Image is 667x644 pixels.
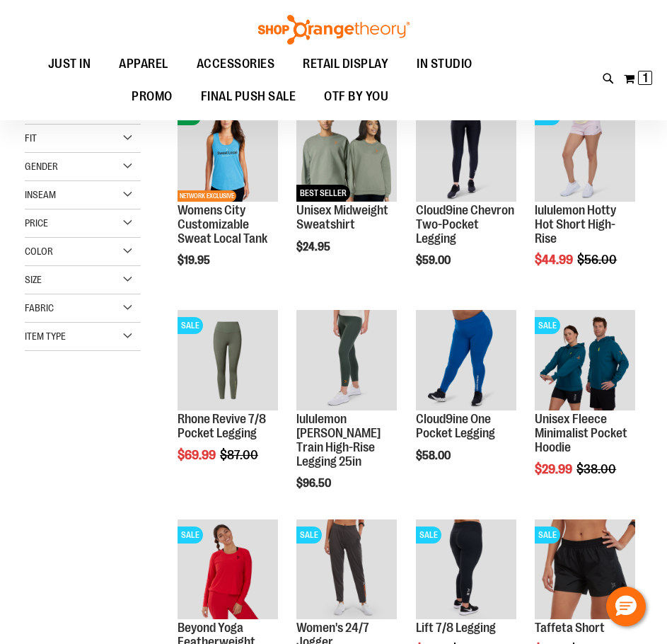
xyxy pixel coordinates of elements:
img: City Customizable Perfect Racerback Tank [178,101,278,202]
span: $58.00 [416,449,453,462]
img: Cloud9ine One Pocket Legging [416,310,516,410]
div: product [289,94,404,289]
span: IN STUDIO [417,48,472,80]
span: Inseam [25,189,56,200]
div: product [170,94,285,303]
img: Product image for 24/7 Jogger [296,519,397,620]
span: SALE [296,527,322,544]
a: OTF BY YOU [310,81,402,113]
span: NETWORK EXCLUSIVE [178,190,236,202]
img: Unisex Fleece Minimalist Pocket Hoodie [535,310,635,410]
span: RETAIL DISPLAY [303,48,388,80]
span: SALE [178,527,203,544]
a: Cloud9ine Chevron Two-Pocket Legging [416,203,514,246]
a: Cloud9ine One Pocket Legging [416,412,495,440]
a: Rhone Revive 7/8 Pocket LeggingSALE [178,310,278,413]
a: lululemon Hotty Hot Short High-RiseSALE [535,101,635,204]
span: APPAREL [119,48,168,80]
span: Fabric [25,302,54,314]
span: Size [25,274,42,285]
span: Price [25,217,48,229]
a: Cloud9ine Chevron Two-Pocket Legging [416,101,516,204]
span: BEST SELLER [296,185,350,202]
a: Unisex Midweight SweatshirtBEST SELLER [296,101,397,204]
span: $38.00 [576,462,618,476]
a: 2024 October Lift 7/8 LeggingSALE [416,519,516,622]
a: JUST IN [34,48,105,81]
a: Product image for 24/7 JoggerSALE [296,519,397,622]
div: product [528,94,642,303]
div: product [528,303,642,512]
span: $69.99 [178,448,218,462]
span: SALE [535,527,560,544]
img: Product image for Beyond Yoga Featherweight Daydreamer Pullover [178,519,278,620]
img: Shop Orangetheory [256,15,412,45]
div: product [170,303,285,498]
img: Main Image of Taffeta Short [535,519,635,620]
a: lululemon [PERSON_NAME] Train High-Rise Legging 25in [296,412,381,468]
span: PROMO [132,81,173,113]
a: Taffeta Short [535,621,605,635]
a: ACCESSORIES [182,48,289,81]
span: 1 [643,71,648,85]
img: lululemon Hotty Hot Short High-Rise [535,101,635,202]
span: FINAL PUSH SALE [201,81,296,113]
a: Rhone Revive 7/8 Pocket Legging [178,412,266,440]
img: Main view of 2024 October lululemon Wunder Train High-Rise [296,310,397,410]
div: product [409,303,523,498]
div: product [289,303,404,526]
a: City Customizable Perfect Racerback TankNEWNETWORK EXCLUSIVE [178,101,278,204]
a: Womens City Customizable Sweat Local Tank [178,203,267,246]
a: Product image for Beyond Yoga Featherweight Daydreamer PulloverSALE [178,519,278,622]
span: $87.00 [220,448,260,462]
span: Gender [25,161,58,172]
span: $59.00 [416,254,453,267]
span: JUST IN [48,48,91,80]
a: RETAIL DISPLAY [289,48,402,81]
a: Lift 7/8 Legging [416,621,496,635]
img: Unisex Midweight Sweatshirt [296,101,397,202]
a: Main Image of Taffeta ShortSALE [535,519,635,622]
a: lululemon Hotty Hot Short High-Rise [535,203,616,246]
a: Unisex Midweight Sweatshirt [296,203,388,231]
span: $29.99 [535,462,574,476]
a: APPAREL [105,48,182,80]
span: $44.99 [535,253,575,267]
span: ACCESSORIES [197,48,275,80]
a: IN STUDIO [402,48,487,81]
img: Rhone Revive 7/8 Pocket Legging [178,310,278,410]
span: Item Type [25,330,66,342]
img: 2024 October Lift 7/8 Legging [416,519,516,620]
button: Hello, have a question? Let’s chat. [606,587,646,626]
img: Cloud9ine Chevron Two-Pocket Legging [416,101,516,202]
span: SALE [416,527,441,544]
span: SALE [535,317,560,334]
span: $19.95 [178,254,212,267]
a: FINAL PUSH SALE [187,81,311,113]
div: product [409,94,523,303]
a: Main view of 2024 October lululemon Wunder Train High-Rise [296,310,397,413]
span: $56.00 [577,253,619,267]
span: Color [25,246,53,257]
a: Cloud9ine One Pocket Legging [416,310,516,413]
a: Unisex Fleece Minimalist Pocket Hoodie [535,412,627,454]
span: OTF BY YOU [324,81,388,113]
a: Unisex Fleece Minimalist Pocket HoodieSALE [535,310,635,413]
span: $96.50 [296,477,333,490]
span: $24.95 [296,241,332,253]
span: SALE [178,317,203,334]
a: PROMO [117,81,187,113]
span: Fit [25,132,37,144]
